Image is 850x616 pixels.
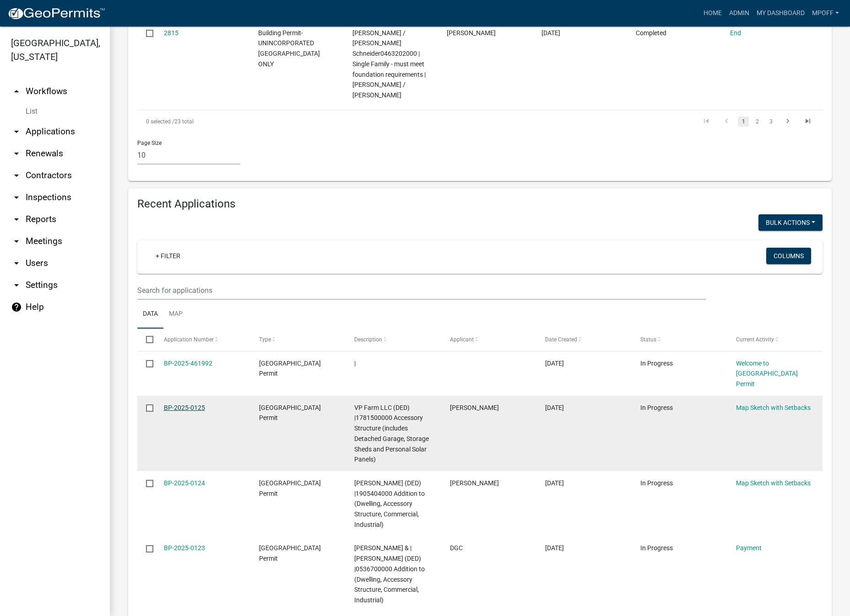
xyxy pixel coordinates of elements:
[736,360,798,388] a: Welcome to [GEOGRAPHIC_DATA] Permit
[354,360,356,367] span: |
[164,544,205,552] a: BP-2025-0123
[765,117,776,127] a: 3
[698,117,715,127] a: go to first page
[764,114,778,129] li: page 3
[736,404,811,411] a: Map Sketch with Setbacks
[736,544,762,552] a: Payment
[259,479,321,497] span: Marion County Building Permit
[354,544,425,604] span: Burkhardt, Robert E & | Burkhardt, Linda J (DED) |0536700000 Addition to (Dwelling, Accessory Str...
[636,29,666,37] span: Completed
[11,126,22,137] i: arrow_drop_down
[164,479,205,487] a: BP-2025-0124
[11,192,22,203] i: arrow_drop_down
[450,479,499,487] span: Rick Pritchard
[725,5,753,22] a: Admin
[536,329,632,350] datatable-header-cell: Date Created
[727,329,823,350] datatable-header-cell: Current Activity
[258,29,320,68] span: Building Permit-UNINCORPORATED MARION COUNTY ONLY
[137,281,706,300] input: Search for applications
[11,170,22,181] i: arrow_drop_down
[718,117,735,127] a: go to previous page
[250,329,346,350] datatable-header-cell: Type
[146,118,174,125] span: 0 selected /
[640,360,673,367] span: In Progress
[545,404,564,411] span: 08/08/2025
[11,258,22,269] i: arrow_drop_down
[259,404,321,422] span: Marion County Building Permit
[632,329,727,350] datatable-header-cell: Status
[137,329,155,350] datatable-header-cell: Select
[354,404,429,463] span: VP Farm LLC (DED) |1781500000 Accessory Structure (includes Detached Garage, Storage Sheds and Pe...
[738,117,749,127] a: 1
[164,29,179,37] a: 2815
[164,404,205,411] a: BP-2025-0125
[163,300,188,329] a: Map
[766,248,811,264] button: Columns
[450,404,499,411] span: Doug Van Polen
[779,117,796,127] a: go to next page
[808,5,843,22] a: mpoff
[164,336,214,343] span: Application Number
[736,336,774,343] span: Current Activity
[352,29,426,99] span: Blake Stone / Sarah Schneider0463202000 | Single Family - must meet foundation requirements | Bla...
[346,329,441,350] datatable-header-cell: Description
[700,5,725,22] a: Home
[758,214,823,231] button: Bulk Actions
[447,29,496,37] span: Taylor Sedlock
[736,479,811,487] a: Map Sketch with Setbacks
[450,544,463,552] span: DGC
[752,117,763,127] a: 2
[640,544,673,552] span: In Progress
[11,86,22,97] i: arrow_drop_up
[545,544,564,552] span: 08/06/2025
[137,300,163,329] a: Data
[640,404,673,411] span: In Progress
[11,214,22,225] i: arrow_drop_down
[541,29,560,37] span: 08/02/2023
[11,148,22,159] i: arrow_drop_down
[545,360,564,367] span: 08/11/2025
[164,360,212,367] a: BP-2025-461992
[137,110,408,133] div: 23 total
[11,302,22,313] i: help
[259,544,321,562] span: Marion County Building Permit
[148,248,188,264] a: + Filter
[259,360,321,377] span: Marion County Building Permit
[545,336,577,343] span: Date Created
[11,236,22,247] i: arrow_drop_down
[799,117,817,127] a: go to last page
[155,329,250,350] datatable-header-cell: Application Number
[750,114,764,129] li: page 2
[441,329,536,350] datatable-header-cell: Applicant
[640,336,656,343] span: Status
[11,280,22,291] i: arrow_drop_down
[736,114,750,129] li: page 1
[450,336,474,343] span: Applicant
[753,5,808,22] a: My Dashboard
[259,336,271,343] span: Type
[545,479,564,487] span: 08/07/2025
[354,479,425,528] span: Pritchard, Ricky L (DED) |1905404000 Addition to (Dwelling, Accessory Structure, Commercial, Indu...
[137,197,823,211] h4: Recent Applications
[730,29,741,37] a: End
[640,479,673,487] span: In Progress
[354,336,382,343] span: Description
